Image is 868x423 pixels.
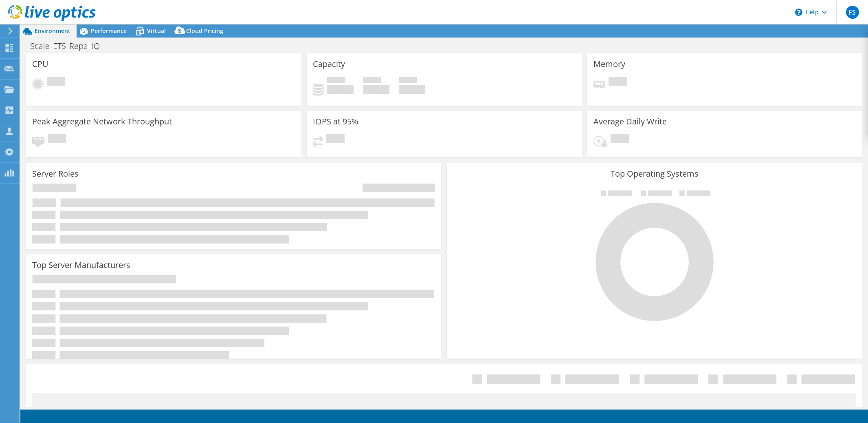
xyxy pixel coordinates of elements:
[453,169,856,178] h3: Top Operating Systems
[609,77,627,88] span: Pending
[846,6,859,19] span: FS
[32,261,130,270] h3: Top Server Manufacturers
[32,117,172,126] h3: Peak Aggregate Network Throughput
[48,134,66,145] span: Pending
[313,60,345,69] h3: Capacity
[593,117,667,126] h3: Average Daily Write
[593,60,625,69] h3: Memory
[26,42,112,51] h1: Scale_ETS_RepaHQ
[363,85,389,94] h4: 0 GiB
[91,27,127,35] span: Performance
[147,27,166,35] span: Virtual
[795,9,802,16] svg: \n
[399,85,425,94] h4: 0 GiB
[327,77,345,85] span: Used
[611,134,629,145] span: Pending
[35,27,70,35] span: Environment
[32,169,79,178] h3: Server Roles
[326,134,345,145] span: Pending
[186,27,223,35] span: Cloud Pricing
[313,117,358,126] h3: IOPS at 95%
[47,77,65,88] span: Pending
[32,60,48,69] h3: CPU
[327,85,354,94] h4: 0 GiB
[399,77,417,85] span: Total
[363,77,381,85] span: Free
